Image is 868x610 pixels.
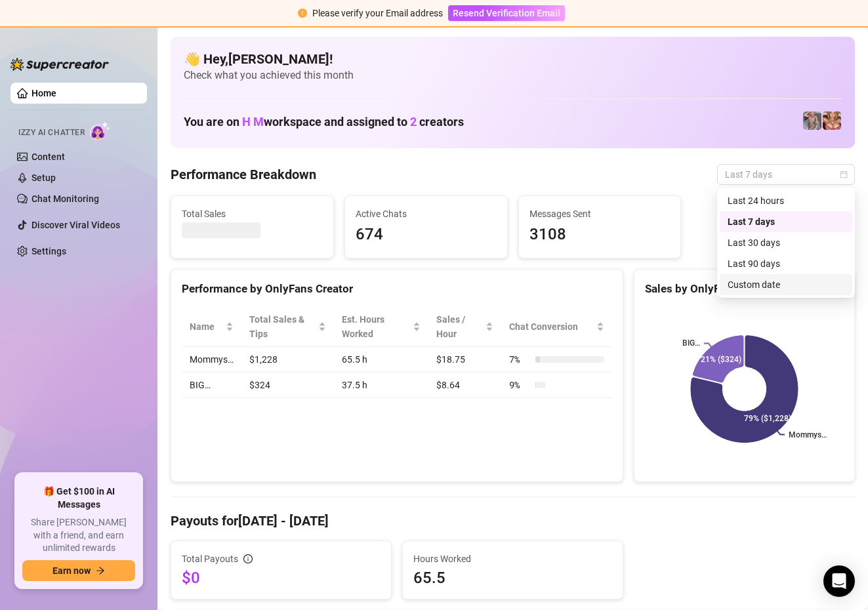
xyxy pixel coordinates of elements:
img: pennylondonvip [803,112,821,130]
span: Total Sales & Tips [249,312,316,341]
span: Last 7 days [725,165,847,184]
td: $18.75 [428,347,501,373]
img: logo-BBDzfeDw.svg [10,58,109,71]
span: 3108 [529,222,671,247]
th: Chat Conversion [501,307,612,347]
th: Total Sales & Tips [241,307,334,347]
td: 37.5 h [334,373,428,398]
span: Share [PERSON_NAME] with a friend, and earn unlimited rewards [22,516,135,555]
th: Sales / Hour [428,307,501,347]
td: $1,228 [241,347,334,373]
div: Last 30 days [728,235,844,250]
span: 🎁 Get $100 in AI Messages [22,485,135,511]
div: Last 24 hours [720,190,852,211]
span: Hours Worked [413,552,612,566]
span: Izzy AI Chatter [18,127,85,139]
div: Please verify your Email address [312,6,443,20]
span: Resend Verification Email [453,8,560,18]
span: 674 [356,222,497,247]
div: Last 90 days [720,253,852,274]
text: Mommys… [789,430,827,439]
a: Discover Viral Videos [31,220,120,230]
div: Open Intercom Messenger [823,565,855,597]
h4: Payouts for [DATE] - [DATE] [171,512,855,530]
span: Earn now [52,565,91,576]
div: Last 24 hours [728,193,844,208]
div: Last 7 days [728,214,844,229]
td: Mommys… [182,347,241,373]
td: $324 [241,373,334,398]
div: Est. Hours Worked [342,312,410,341]
div: Sales by OnlyFans Creator [645,280,844,298]
h4: Performance Breakdown [171,165,316,184]
span: Chat Conversion [509,319,594,334]
a: Content [31,152,65,162]
h4: 👋 Hey, [PERSON_NAME] ! [184,50,842,68]
img: pennylondon [823,112,841,130]
td: $8.64 [428,373,501,398]
th: Name [182,307,241,347]
span: 65.5 [413,567,612,588]
button: Earn nowarrow-right [22,560,135,581]
h1: You are on workspace and assigned to creators [184,115,464,129]
span: Check what you achieved this month [184,68,842,83]
a: Chat Monitoring [31,193,99,204]
div: Custom date [720,274,852,295]
span: info-circle [243,554,253,563]
span: Name [190,319,223,334]
span: Total Payouts [182,552,238,566]
span: $0 [182,567,381,588]
button: Resend Verification Email [448,5,565,21]
span: Active Chats [356,207,497,221]
a: Home [31,88,56,98]
td: BIG… [182,373,241,398]
span: Sales / Hour [436,312,483,341]
div: Last 90 days [728,256,844,271]
div: Custom date [728,277,844,292]
td: 65.5 h [334,347,428,373]
a: Settings [31,246,66,256]
span: 9 % [509,378,530,392]
span: Total Sales [182,207,323,221]
span: calendar [840,171,848,178]
span: 2 [410,115,417,129]
img: AI Chatter [90,121,110,140]
span: exclamation-circle [298,9,307,18]
span: 7 % [509,352,530,367]
div: Last 7 days [720,211,852,232]
span: Messages Sent [529,207,671,221]
span: H M [242,115,264,129]
div: Performance by OnlyFans Creator [182,280,612,298]
div: Last 30 days [720,232,852,253]
a: Setup [31,173,56,183]
span: arrow-right [96,566,105,575]
text: BIG… [682,339,700,348]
